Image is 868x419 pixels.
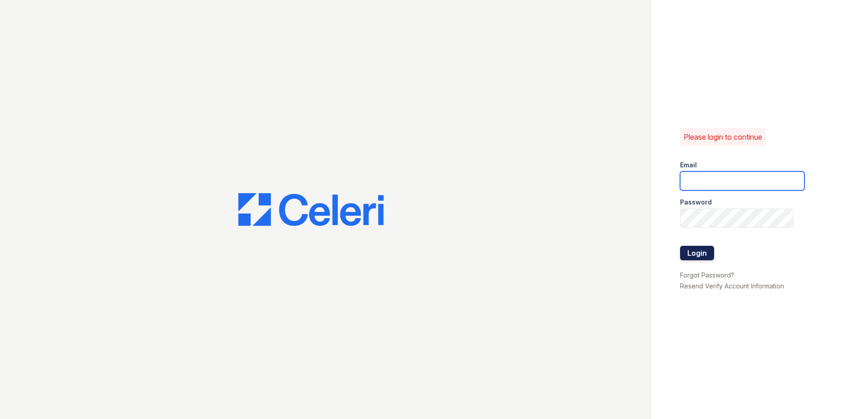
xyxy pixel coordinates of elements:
[680,161,697,170] label: Email
[680,282,784,290] a: Resend Verify Account Information
[680,246,714,260] button: Login
[680,198,712,207] label: Password
[680,271,734,279] a: Forgot Password?
[238,193,384,226] img: CE_Logo_Blue-a8612792a0a2168367f1c8372b55b34899dd931a85d93a1a3d3e32e68fde9ad4.png
[684,132,762,142] p: Please login to continue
